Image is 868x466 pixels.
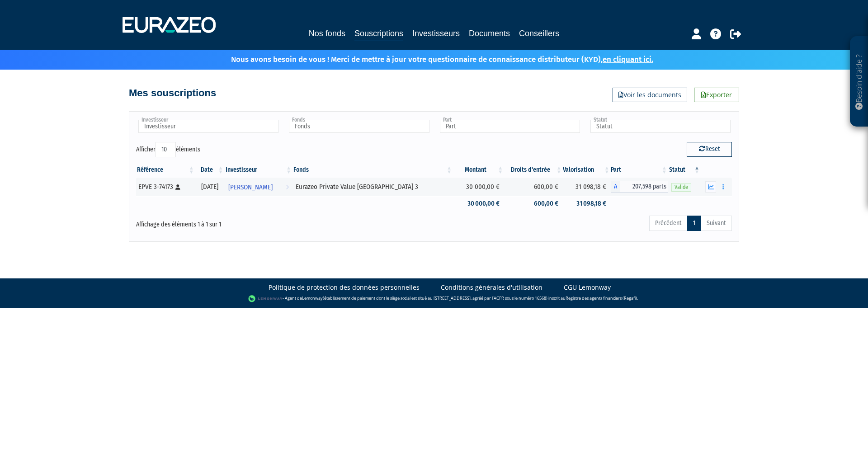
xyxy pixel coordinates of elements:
td: 30 000,00 € [453,178,504,196]
a: Registre des agents financiers (Regafi) [566,295,637,301]
a: 1 [687,216,701,231]
td: 30 000,00 € [453,196,504,212]
a: Souscriptions [354,27,403,41]
p: Nous avons besoin de vous ! Merci de mettre à jour votre questionnaire de connaissance distribute... [205,52,653,65]
th: Investisseur: activer pour trier la colonne par ordre croissant [225,162,293,178]
a: Voir les documents [613,88,687,102]
span: [PERSON_NAME] [228,179,273,196]
img: logo-lemonway.png [248,294,283,303]
p: Besoin d'aide ? [854,41,864,122]
td: 31 098,18 € [563,178,611,196]
span: Valide [671,183,691,192]
div: Affichage des éléments 1 à 1 sur 1 [136,215,377,229]
a: Politique de protection des données personnelles [269,283,420,292]
span: 207,598 parts [620,181,668,193]
div: Eurazeo Private Value [GEOGRAPHIC_DATA] 3 [296,182,450,192]
div: EPVE 3-74173 [138,182,192,192]
div: - Agent de (établissement de paiement dont le siège social est situé au [STREET_ADDRESS], agréé p... [9,294,859,303]
a: Nos fonds [309,27,345,40]
span: A [611,181,620,193]
a: en cliquant ici. [603,55,653,64]
th: Droits d'entrée: activer pour trier la colonne par ordre croissant [504,162,563,178]
th: Montant: activer pour trier la colonne par ordre croissant [453,162,504,178]
a: Conseillers [519,27,559,40]
th: Valorisation: activer pour trier la colonne par ordre croissant [563,162,611,178]
td: 600,00 € [504,178,563,196]
img: 1732889491-logotype_eurazeo_blanc_rvb.png [123,17,216,33]
h4: Mes souscriptions [129,88,216,99]
th: Statut : activer pour trier la colonne par ordre d&eacute;croissant [668,162,701,178]
a: Lemonway [302,295,323,301]
td: 600,00 € [504,196,563,212]
td: 31 098,18 € [563,196,611,212]
th: Fonds: activer pour trier la colonne par ordre croissant [292,162,453,178]
a: CGU Lemonway [564,283,611,292]
a: [PERSON_NAME] [225,178,293,196]
a: Documents [469,27,510,40]
th: Date: activer pour trier la colonne par ordre croissant [195,162,225,178]
label: Afficher éléments [136,142,200,157]
a: Exporter [694,88,739,102]
button: Reset [687,142,732,156]
div: [DATE] [198,182,222,192]
a: Investisseurs [412,27,460,40]
i: Voir l'investisseur [286,179,289,196]
div: A - Eurazeo Private Value Europe 3 [611,181,668,193]
a: Conditions générales d'utilisation [441,283,542,292]
th: Part: activer pour trier la colonne par ordre croissant [611,162,668,178]
i: [Français] Personne physique [175,184,180,190]
th: Référence : activer pour trier la colonne par ordre croissant [136,162,195,178]
select: Afficheréléments [156,142,176,157]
